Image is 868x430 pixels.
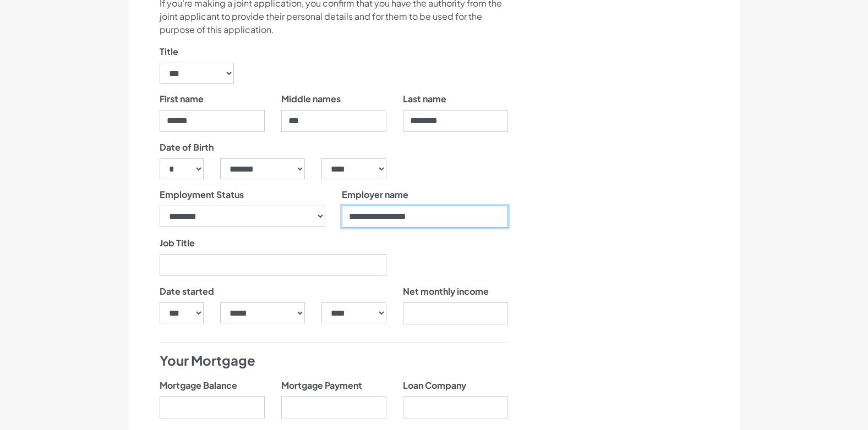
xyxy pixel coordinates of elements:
[160,351,508,370] h4: Your Mortgage
[160,285,214,298] label: Date started
[281,379,362,392] label: Mortgage Payment
[160,141,214,154] label: Date of Birth
[342,188,408,201] label: Employer name
[160,236,195,250] label: Job Title
[160,45,178,58] label: Title
[403,92,446,106] label: Last name
[403,285,489,298] label: Net monthly income
[160,188,244,201] label: Employment Status
[281,92,341,106] label: Middle names
[160,379,237,392] label: Mortgage Balance
[160,92,204,106] label: First name
[403,379,466,392] label: Loan Company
